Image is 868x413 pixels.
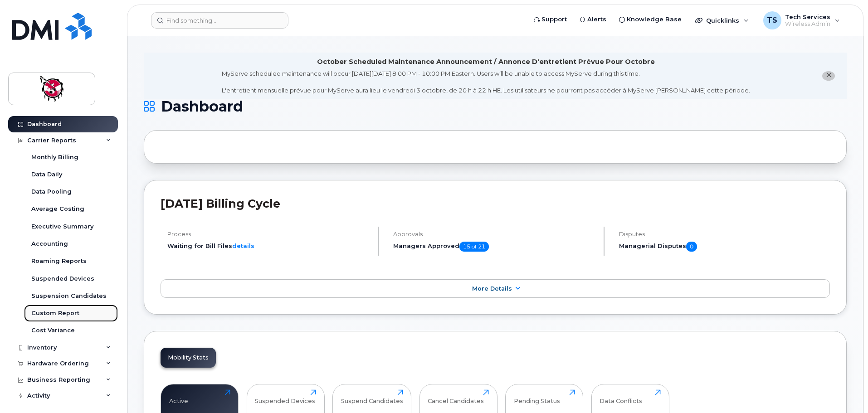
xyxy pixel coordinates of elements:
h5: Managerial Disputes [619,242,830,252]
div: Suspended Devices [255,389,315,404]
div: October Scheduled Maintenance Announcement / Annonce D'entretient Prévue Pour Octobre [317,57,655,67]
h4: Disputes [619,231,830,238]
h4: Process [167,231,370,238]
div: Suspend Candidates [341,389,403,404]
h2: [DATE] Billing Cycle [161,197,830,210]
span: More Details [472,285,512,292]
div: Cancel Candidates [428,389,484,404]
span: Dashboard [161,100,243,113]
h4: Approvals [393,231,596,238]
div: Pending Status [514,389,560,404]
div: MyServe scheduled maintenance will occur [DATE][DATE] 8:00 PM - 10:00 PM Eastern. Users will be u... [222,69,750,95]
iframe: Messenger Launcher [829,374,861,406]
span: 15 of 21 [459,242,489,252]
h5: Managers Approved [393,242,596,252]
a: details [232,242,254,249]
li: Waiting for Bill Files [167,242,370,250]
div: Data Conflicts [600,389,642,404]
button: close notification [822,71,835,81]
span: 0 [686,242,697,252]
div: Active [169,389,188,404]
